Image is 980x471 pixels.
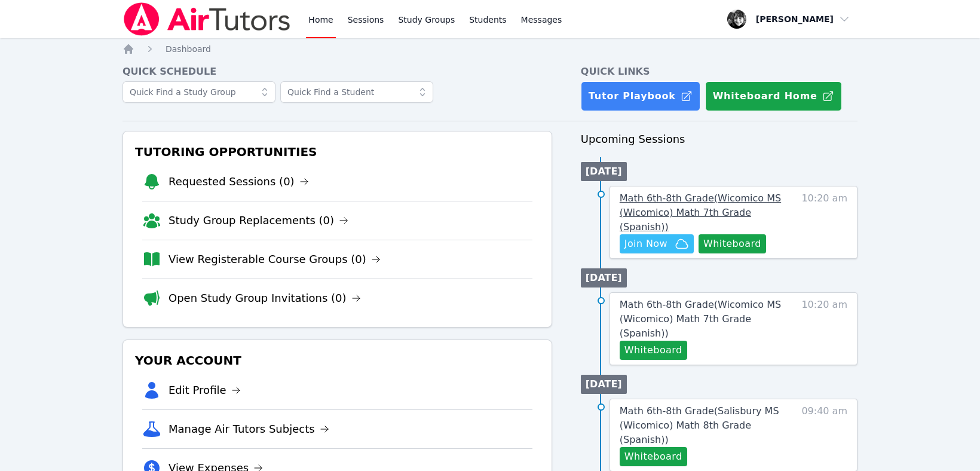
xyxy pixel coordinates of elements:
[122,65,552,79] h4: Quick Schedule
[620,299,781,339] span: Math 6th-8th Grade ( Wicomico MS (Wicomico) Math 7th Grade (Spanish) )
[581,268,627,288] li: [DATE]
[801,404,847,466] span: 09:40 am
[620,447,687,466] button: Whiteboard
[169,251,381,268] a: View Registerable Course Groups (0)
[122,81,275,103] input: Quick Find a Study Group
[801,191,847,253] span: 10:20 am
[280,81,433,103] input: Quick Find a Student
[169,382,241,399] a: Edit Profile
[581,131,857,148] h3: Upcoming Sessions
[581,162,627,181] li: [DATE]
[620,298,791,341] a: Math 6th-8th Grade(Wicomico MS (Wicomico) Math 7th Grade (Spanish))
[169,212,348,229] a: Study Group Replacements (0)
[620,341,687,360] button: Whiteboard
[133,141,542,163] h3: Tutoring Opportunities
[133,350,542,371] h3: Your Account
[122,43,857,55] nav: Breadcrumb
[581,65,857,79] h4: Quick Links
[620,191,791,234] a: Math 6th-8th Grade(Wicomico MS (Wicomico) Math 7th Grade (Spanish))
[699,234,766,253] button: Whiteboard
[169,290,361,307] a: Open Study Group Invitations (0)
[620,404,791,447] a: Math 6th-8th Grade(Salisbury MS (Wicomico) Math 8th Grade (Spanish))
[801,298,847,360] span: 10:20 am
[169,421,329,438] a: Manage Air Tutors Subjects
[581,375,627,394] li: [DATE]
[166,43,211,55] a: Dashboard
[705,81,842,111] button: Whiteboard Home
[624,237,667,251] span: Join Now
[620,192,781,233] span: Math 6th-8th Grade ( Wicomico MS (Wicomico) Math 7th Grade (Spanish) )
[521,14,562,26] span: Messages
[166,44,211,54] span: Dashboard
[620,405,779,445] span: Math 6th-8th Grade ( Salisbury MS (Wicomico) Math 8th Grade (Spanish) )
[122,2,292,36] img: Air Tutors
[620,234,694,253] button: Join Now
[581,81,700,111] a: Tutor Playbook
[169,173,309,190] a: Requested Sessions (0)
